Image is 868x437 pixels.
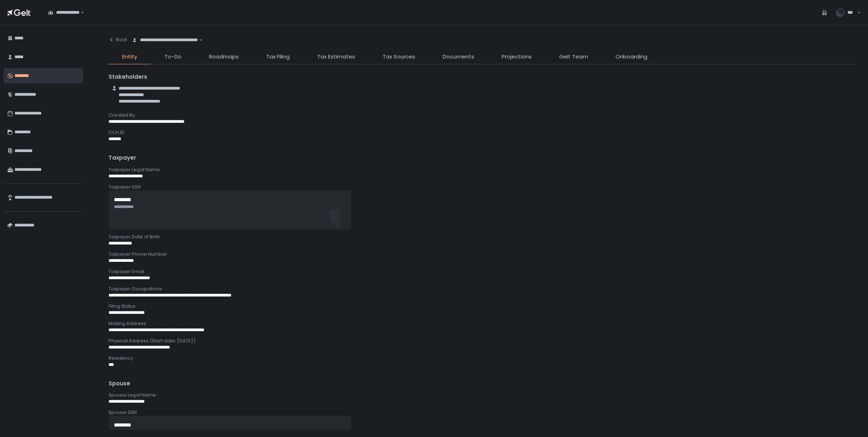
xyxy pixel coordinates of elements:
[122,53,137,61] span: Entity
[109,33,127,47] button: Back
[209,53,239,61] span: Roadmaps
[165,53,182,61] span: To-Do
[109,184,858,190] div: Taxpayer SSN
[109,286,858,292] div: Taxpayer Occupations
[109,268,858,275] div: Taxpayer Email
[109,112,858,118] div: Created By
[109,166,858,173] div: Taxpayer Legal Name
[109,355,858,362] div: Residency
[109,380,858,388] div: Spouse
[109,234,858,240] div: Taxpayer Date of Birth
[266,53,290,61] span: Tax Filing
[109,392,858,398] div: Spouse Legal Name
[109,409,858,416] div: Spouse SSN
[616,53,647,61] span: Onboarding
[443,53,474,61] span: Documents
[109,36,127,43] div: Back
[80,9,80,16] input: Search for option
[502,53,532,61] span: Projections
[109,303,858,310] div: Filing Status
[317,53,355,61] span: Tax Estimates
[127,33,203,48] div: Search for option
[109,154,858,162] div: Taxpayer
[109,320,858,327] div: Mailing Address
[383,53,415,61] span: Tax Sources
[109,251,858,258] div: Taxpayer Phone Number
[559,53,588,61] span: Gelt Team
[109,73,858,81] div: Stakeholders
[43,5,84,20] div: Search for option
[109,338,858,344] div: Physical Address (Start date: [DATE])
[109,129,858,136] div: CCH ID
